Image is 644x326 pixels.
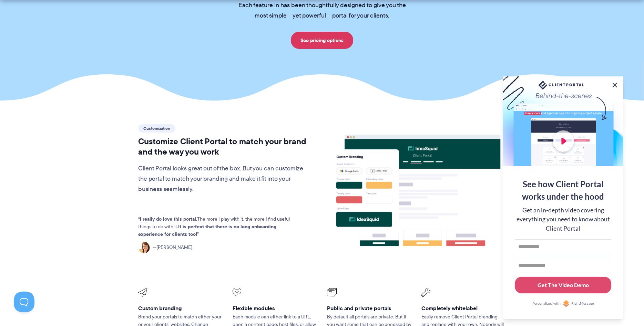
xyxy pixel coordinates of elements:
a: Personalized withRightMessage [515,300,611,307]
strong: It is perfect that there is no long onboarding experience for clients too! [138,223,276,238]
span: RightMessage [571,301,594,306]
button: Get The Video Demo [515,277,611,294]
div: Get The Video Demo [538,281,589,289]
span: Customization [138,124,175,133]
p: Each feature in has been thoughtfully designed to give you the most simple – yet powerful – porta... [227,0,417,21]
h3: Public and private portals [327,305,412,312]
strong: I really do love this portal. [140,215,197,223]
h3: Flexible modules [233,305,317,312]
h3: Custom branding [138,305,223,312]
img: Personalized with RightMessage [563,300,570,307]
div: See how Client Portal works under the hood [515,178,611,203]
p: Client Portal looks great out of the box. But you can customize the portal to match your branding... [138,164,312,194]
h2: Customize Client Portal to match your brand and the way you work [138,136,312,157]
a: See pricing options [291,32,353,49]
div: Get an in-depth video covering everything you need to know about Client Portal [515,206,611,233]
span: Personalized with [532,301,561,306]
h3: Completely whitelabel [421,305,506,312]
span: [PERSON_NAME] [153,244,192,251]
p: The more I play with it, the more I find useful things to do with it. [138,215,300,238]
iframe: Toggle Customer Support [14,292,34,312]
